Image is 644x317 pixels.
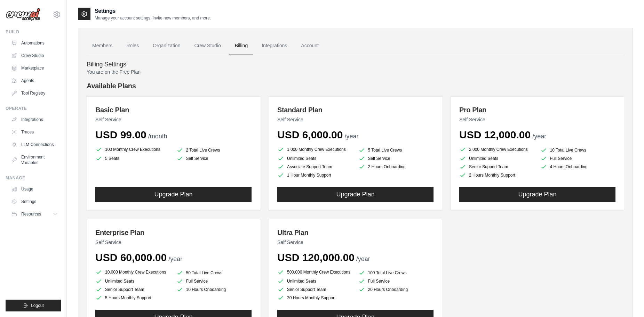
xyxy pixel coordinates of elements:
span: USD 12,000.00 [459,129,531,140]
li: Unlimited Seats [277,155,353,162]
li: 10,000 Monthly Crew Executions [95,268,171,276]
button: Upgrade Plan [277,187,434,202]
h4: Available Plans [87,81,624,91]
a: Integrations [256,36,293,55]
div: Build [6,29,61,35]
h3: Basic Plan [95,105,252,115]
a: Roles [121,36,144,55]
button: Logout [6,300,61,311]
span: Resources [21,211,41,217]
li: Unlimited Seats [459,155,535,162]
a: Agents [8,75,61,86]
li: Senior Support Team [459,163,535,170]
li: 2,000 Monthly Crew Executions [459,145,535,154]
h2: Settings [95,7,211,15]
h3: Standard Plan [277,105,434,115]
li: Full Service [540,155,616,162]
li: Senior Support Team [277,286,353,293]
li: 2 Hours Monthly Support [459,172,535,179]
li: Self Service [176,155,252,162]
li: 100 Total Live Crews [358,269,434,276]
li: 10 Hours Onboarding [176,286,252,293]
span: USD 60,000.00 [95,252,167,263]
span: /year [344,133,358,140]
h3: Ultra Plan [277,228,434,237]
li: 5 Seats [95,155,171,162]
li: 5 Hours Monthly Support [95,294,171,301]
a: Environment Variables [8,152,61,168]
p: Self Service [95,239,252,246]
a: Settings [8,196,61,207]
p: Self Service [277,116,434,123]
span: /year [532,133,546,140]
span: /year [356,255,370,262]
li: Unlimited Seats [95,278,171,285]
img: Logo [6,8,40,21]
div: Manage [6,175,61,181]
a: Account [295,36,324,55]
span: /month [148,133,167,140]
p: Manage your account settings, invite new members, and more. [95,15,211,21]
h4: Billing Settings [87,61,624,68]
a: Crew Studio [189,36,226,55]
h3: Pro Plan [459,105,615,115]
a: Marketplace [8,63,61,74]
p: Self Service [95,116,252,123]
span: Logout [31,303,44,308]
p: You are on the Free Plan [87,68,624,75]
li: Self Service [358,155,434,162]
a: Organization [147,36,186,55]
button: Upgrade Plan [459,187,615,202]
li: 50 Total Live Crews [176,269,252,276]
li: 500,000 Monthly Crew Executions [277,268,353,276]
li: 5 Total Live Crews [358,147,434,154]
li: 20 Hours Onboarding [358,286,434,293]
p: Self Service [277,239,434,246]
button: Upgrade Plan [95,187,252,202]
a: Tool Registry [8,88,61,99]
li: Unlimited Seats [277,278,353,285]
button: Resources [8,209,61,220]
li: 20 Hours Monthly Support [277,294,353,301]
span: USD 6,000.00 [277,129,343,140]
li: Associate Support Team [277,163,353,170]
a: Integrations [8,114,61,125]
a: Members [87,36,118,55]
li: 1,000 Monthly Crew Executions [277,145,353,154]
h3: Enterprise Plan [95,228,252,237]
div: Operate [6,106,61,111]
span: USD 99.00 [95,129,146,140]
li: 10 Total Live Crews [540,147,616,154]
li: 4 Hours Onboarding [540,163,616,170]
a: Traces [8,127,61,138]
a: LLM Connections [8,139,61,150]
a: Crew Studio [8,50,61,61]
a: Usage [8,184,61,195]
li: 1 Hour Monthly Support [277,172,353,179]
p: Self Service [459,116,615,123]
li: Full Service [176,278,252,285]
li: 2 Hours Onboarding [358,163,434,170]
a: Automations [8,38,61,49]
li: 100 Monthly Crew Executions [95,145,171,154]
span: USD 120,000.00 [277,252,355,263]
li: Senior Support Team [95,286,171,293]
li: Full Service [358,278,434,285]
a: Billing [229,36,253,55]
span: /year [168,255,182,262]
li: 2 Total Live Crews [176,147,252,154]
